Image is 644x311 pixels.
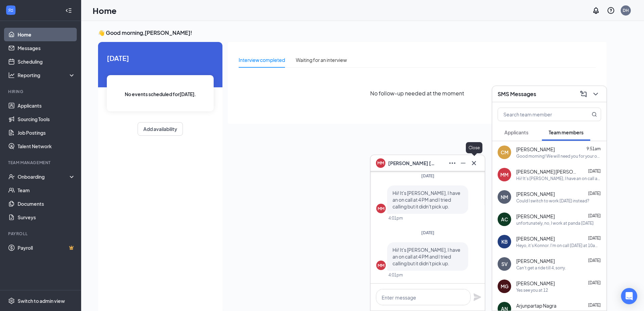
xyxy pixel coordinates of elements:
a: PayrollCrown [18,241,75,254]
span: [PERSON_NAME] [516,258,555,264]
span: [PERSON_NAME] [516,280,555,287]
span: Team members [549,129,583,135]
h3: SMS Messages [498,90,536,98]
button: Add availability [138,122,183,136]
div: MM [378,263,384,268]
svg: ChevronDown [592,90,600,98]
span: [DATE] [588,169,601,174]
div: MM [500,171,508,178]
svg: Notifications [592,6,600,15]
div: 4:01pm [388,272,403,278]
a: Job Postings [18,126,75,139]
h3: 👋 Good morning, [PERSON_NAME] ! [98,29,606,37]
div: Good morning! We will need you for your on call 5-10 tonight [516,153,601,159]
a: Talent Network [18,139,75,153]
span: 9:51am [587,146,601,151]
div: 4:01pm [388,215,403,221]
div: AC [501,216,508,223]
div: Heyo, it's Konnor. I'm on call [DATE] at 10am. Let me know if you need me or not. [516,243,601,248]
svg: ComposeMessage [579,90,588,98]
a: Scheduling [18,55,75,68]
span: [PERSON_NAME] [516,213,555,220]
div: Waiting for an interview [296,56,347,64]
a: Home [18,28,75,41]
div: Team Management [8,160,74,165]
h1: Home [93,5,117,16]
div: unfortunately, no, I work at panda [DATE] [516,220,594,226]
span: [PERSON_NAME] [516,146,555,153]
div: DH [623,7,629,13]
input: Search team member [498,108,578,121]
span: Applicants [504,129,528,135]
button: Minimize [458,158,469,169]
span: [DATE] [421,173,434,178]
span: [PERSON_NAME] [PERSON_NAME] [PERSON_NAME] [388,159,435,167]
span: [PERSON_NAME] [516,235,555,242]
div: Hii! It's [PERSON_NAME], I have an on call at 4 PM and I tried calling but it didn't pick up. [516,176,601,181]
svg: Minimize [459,159,467,167]
span: [DATE] [588,258,601,263]
a: Applicants [18,99,75,112]
button: Ellipses [447,158,458,169]
svg: Settings [8,297,15,304]
div: Can't get a ride till 4, sorry. [516,265,566,271]
span: Hii! It's [PERSON_NAME], I have an on call at 4 PM and I tried calling but it didn't pick up. [392,247,460,266]
span: [PERSON_NAME] [PERSON_NAME] [516,168,577,175]
div: MM [378,206,384,212]
div: Hiring [8,89,74,94]
span: [DATE] [588,213,601,218]
div: Open Intercom Messenger [621,288,637,304]
svg: Analysis [8,72,15,79]
a: Team [18,183,75,197]
div: Interview completed [239,56,285,64]
svg: QuestionInfo [607,6,615,15]
button: ChevronDown [590,89,601,99]
span: Arjunpartap Nagra [516,302,556,309]
svg: Collapse [65,7,72,14]
svg: WorkstreamLogo [7,7,14,14]
div: Payroll [8,231,74,237]
div: Yes see you at 12 [516,287,548,293]
svg: MagnifyingGlass [592,112,597,117]
button: Cross [469,158,479,169]
span: [PERSON_NAME] [516,191,555,197]
div: NM [501,194,508,200]
svg: Ellipses [448,159,456,167]
div: KB [501,238,508,245]
span: No follow-up needed at the moment [370,89,464,97]
span: [DATE] [107,53,214,63]
button: ComposeMessage [578,89,589,99]
svg: Plane [473,293,481,301]
div: Close [466,142,482,153]
a: Sourcing Tools [18,112,75,126]
span: [DATE] [421,230,434,235]
a: Messages [18,41,75,55]
a: Surveys [18,210,75,224]
span: No events scheduled for [DATE] . [125,90,196,98]
div: Onboarding [18,173,70,180]
svg: Cross [470,159,478,167]
div: MG [501,283,508,290]
div: Reporting [18,72,76,79]
span: [DATE] [588,191,601,196]
div: CM [501,149,508,156]
span: [DATE] [588,280,601,285]
span: [DATE] [588,236,601,241]
a: Documents [18,197,75,210]
div: Switch to admin view [18,297,65,304]
span: [DATE] [588,303,601,308]
div: Could I switch to work [DATE] instead? [516,198,589,204]
div: SV [501,261,508,267]
svg: UserCheck [8,173,15,180]
span: Hii! It's [PERSON_NAME], I have an on call at 4 PM and I tried calling but it didn't pick up. [392,190,460,209]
